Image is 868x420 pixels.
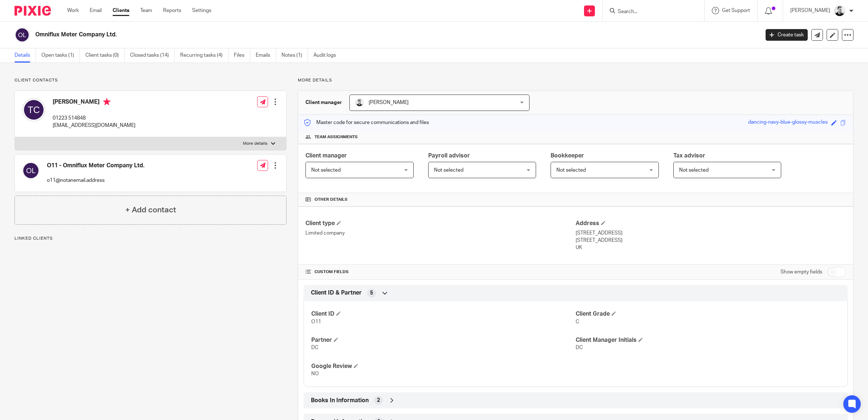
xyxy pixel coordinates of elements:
[315,134,358,140] span: Team assignments
[53,98,135,107] h4: [PERSON_NAME]
[556,168,586,173] span: Not selected
[53,122,135,129] p: [EMAIL_ADDRESS][DOMAIN_NAME]
[47,177,145,184] p: o11@notanemail.address
[305,269,576,275] h4: CUSTOM FIELDS
[15,27,30,43] img: svg%3E
[434,168,463,173] span: Not selected
[90,7,102,14] a: Email
[428,153,470,159] span: Payroll advisor
[369,100,409,105] span: [PERSON_NAME]
[15,6,51,16] img: Pixie
[790,7,830,14] p: [PERSON_NAME]
[315,197,348,203] span: Other details
[311,319,321,324] span: O11
[313,48,341,63] a: Audit logs
[311,371,319,376] span: NO
[722,8,750,13] span: Get Support
[576,310,840,318] h4: Client Grade
[22,98,45,121] img: svg%3E
[298,77,853,83] p: More details
[305,99,342,106] h3: Client manager
[85,48,125,63] a: Client tasks (0)
[243,141,267,147] p: More details
[311,363,576,370] h4: Google Review
[311,289,362,297] span: Client ID & Partner
[256,48,276,63] a: Emails
[15,236,287,241] p: Linked clients
[103,98,110,105] i: Primary
[617,9,682,15] input: Search
[311,336,576,344] h4: Partner
[576,319,579,324] span: C
[15,77,287,83] p: Client contacts
[576,244,846,251] p: UK
[679,168,709,173] span: Not selected
[576,220,846,227] h4: Address
[41,48,80,63] a: Open tasks (1)
[673,153,705,159] span: Tax advisor
[766,29,808,41] a: Create task
[305,220,576,227] h4: Client type
[163,7,181,14] a: Reports
[35,31,611,39] h2: Omniflux Meter Company Ltd.
[47,162,145,169] h4: O11 - Omniflux Meter Company Ltd.
[113,7,129,14] a: Clients
[130,48,175,63] a: Closed tasks (14)
[311,310,576,318] h4: Client ID
[576,336,840,344] h4: Client Manager Initials
[53,115,135,122] p: 01223 514848
[305,229,576,237] p: Limited company
[281,48,308,63] a: Notes (1)
[234,48,250,63] a: Files
[576,237,846,244] p: [STREET_ADDRESS]
[304,119,429,126] p: Master code for secure communications and files
[311,345,319,350] span: DC
[780,268,822,276] label: Show empty fields
[377,397,380,404] span: 2
[180,48,228,63] a: Recurring tasks (4)
[311,168,341,173] span: Not selected
[140,7,152,14] a: Team
[370,289,373,297] span: 5
[22,162,40,179] img: svg%3E
[576,229,846,237] p: [STREET_ADDRESS]
[15,48,36,63] a: Details
[355,98,364,107] img: Dave_2025.jpg
[67,7,79,14] a: Work
[311,397,369,404] span: Books In Information
[834,5,845,17] img: Dave_2025.jpg
[551,153,584,159] span: Bookkeeper
[576,345,583,350] span: DC
[125,204,176,216] h4: + Add contact
[305,153,347,159] span: Client manager
[192,7,211,14] a: Settings
[748,119,828,127] div: dancing-navy-blue-glossy-muscles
